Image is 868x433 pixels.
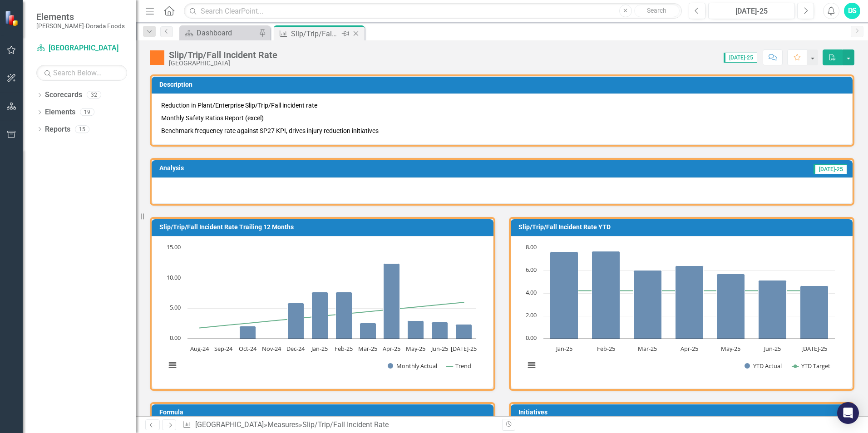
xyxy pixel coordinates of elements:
[291,28,340,39] div: Slip/Trip/Fall Incident Rate
[792,362,831,370] button: Show YTD Target
[592,251,620,339] path: Feb-25, 7.70154659. YTD Actual.
[159,81,848,88] h3: Description
[634,271,662,339] path: Mar-25, 6.01864723. YTD Actual.
[647,7,666,14] span: Search
[597,344,615,353] text: Feb-25
[45,90,82,100] a: Scorecards
[801,344,827,353] text: [DATE]-25
[526,243,537,251] text: 8.00
[525,359,538,372] button: View chart menu, Chart
[36,22,125,30] small: [PERSON_NAME]-Dorada Foods
[36,65,127,81] input: Search Below...
[161,243,480,379] svg: Interactive chart
[406,344,425,353] text: May-25
[75,125,89,133] div: 15
[80,108,94,116] div: 19
[195,420,264,429] a: [GEOGRAPHIC_DATA]
[170,334,181,342] text: 0.00
[634,5,680,17] button: Search
[36,43,127,54] a: [GEOGRAPHIC_DATA]
[36,11,125,22] span: Elements
[5,10,20,26] img: ClearPoint Strategy
[170,303,181,311] text: 5.00
[197,27,256,39] div: Dashboard
[167,273,181,281] text: 10.00
[759,280,787,339] path: Jun-25, 5.1446461. YTD Actual.
[681,344,698,353] text: Apr-25
[335,344,353,353] text: Feb-25
[312,292,328,339] path: Jan-25, 7.6799017. Monthly Actual.
[745,362,782,370] button: Show YTD Actual
[239,344,257,353] text: Oct-24
[526,311,537,319] text: 2.00
[166,359,179,372] button: View chart menu, Chart
[311,344,328,353] text: Jan-25
[721,344,740,353] text: May-25
[161,101,843,112] p: Reduction in Plant/Enterprise Slip/Trip/Fall incident rate
[550,252,578,339] path: Jan-25, 7.6799017. YTD Actual.
[814,164,847,174] span: [DATE]-25
[286,344,305,353] text: Dec-24
[430,344,448,353] text: Jun-25
[384,264,400,339] path: Apr-25, 12.42402707. Monthly Actual.
[190,344,209,353] text: Aug-24
[182,420,495,430] div: » »
[711,6,792,17] div: [DATE]-25
[526,288,537,296] text: 4.00
[336,292,352,339] path: Feb-25, 7.72331383. Monthly Actual.
[408,321,424,339] path: May-25, 2.94624575. Monthly Actual.
[763,344,781,353] text: Jun-25
[518,409,848,416] h3: Initiatives
[302,420,389,429] div: Slip/Trip/Fall Incident Rate
[555,344,572,353] text: Jan-25
[150,50,164,65] img: Warning
[518,224,848,231] h3: Slip/Trip/Fall Incident Rate YTD
[182,27,256,39] a: Dashboard
[184,3,682,19] input: Search ClearPoint...
[708,3,795,19] button: [DATE]-25
[167,243,181,251] text: 15.00
[844,3,860,19] button: DS
[446,362,471,370] button: Show Trend
[360,323,376,339] path: Mar-25, 2.60424974. Monthly Actual.
[262,344,281,353] text: Nov-24
[520,243,843,379] div: Chart. Highcharts interactive chart.
[169,60,277,67] div: [GEOGRAPHIC_DATA]
[456,325,472,339] path: Jul-25, 2.39311739. Monthly Actual.
[520,243,839,379] svg: Interactive chart
[159,409,489,416] h3: Formula
[388,362,437,370] button: Show Monthly Actual
[45,124,70,135] a: Reports
[358,344,377,353] text: Mar-25
[159,224,489,231] h3: Slip/Trip/Fall Incident Rate Trailing 12 Months
[161,243,484,379] div: Chart. Highcharts interactive chart.
[87,91,101,99] div: 32
[161,124,843,135] p: Benchmark frequency rate against SP27 KPI, drives injury reduction initiatives
[240,326,256,339] path: Oct-24, 2.09730994. Monthly Actual.
[717,274,745,339] path: May-25, 5.68556459. YTD Actual.
[214,344,233,353] text: Sep-24
[45,107,75,118] a: Elements
[526,334,537,342] text: 0.00
[159,165,445,172] h3: Analysis
[288,303,304,339] path: Dec-24, 5.89163834. Monthly Actual.
[676,266,704,339] path: Apr-25, 6.43324055. YTD Actual.
[267,420,299,429] a: Measures
[432,322,448,339] path: Jun-25, 2.77152606. Monthly Actual.
[638,344,657,353] text: Mar-25
[526,266,537,274] text: 6.00
[550,251,829,339] g: YTD Actual, series 1 of 2. Bar series with 7 bars.
[837,402,859,424] div: Open Intercom Messenger
[161,112,843,124] p: Monthly Safety Ratios Report (excel)
[383,344,400,353] text: Apr-25
[800,286,829,339] path: Jul-25, 4.6577934. YTD Actual.
[169,50,277,60] div: Slip/Trip/Fall Incident Rate
[451,344,477,353] text: [DATE]-25
[724,53,757,63] span: [DATE]-25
